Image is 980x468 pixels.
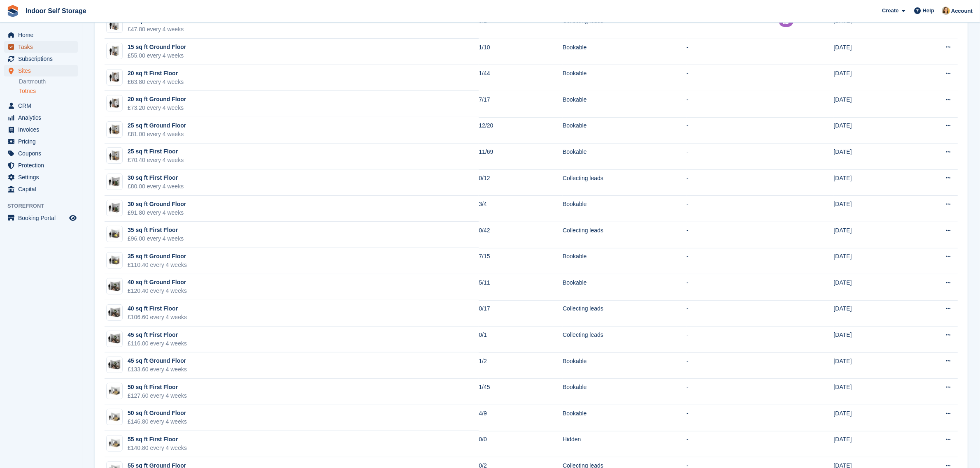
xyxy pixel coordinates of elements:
div: 55 sq ft First Floor [128,435,187,444]
td: - [687,379,779,405]
td: [DATE] [833,39,905,65]
td: 1/10 [479,39,563,65]
div: 35 sq ft Ground Floor [128,252,187,261]
img: 20-sqft-unit.jpg [107,97,122,109]
span: Sites [18,65,68,76]
span: Storefront [7,202,82,210]
div: £70.40 every 4 weeks [128,156,184,164]
img: 40-sqft-unit.jpg [107,307,122,319]
td: Bookable [563,91,687,117]
td: 5/11 [479,274,563,301]
td: 1/45 [479,379,563,405]
img: Emma Higgins [942,7,950,15]
span: Account [951,7,973,15]
div: 30 sq ft First Floor [128,174,184,182]
td: 7/17 [479,91,563,117]
td: - [687,39,779,65]
span: Capital [18,183,68,195]
td: 0/0 [479,431,563,457]
img: 50-sqft-unit.jpg [107,385,122,397]
td: [DATE] [833,91,905,117]
td: [DATE] [833,222,905,248]
td: 0/42 [479,222,563,248]
a: menu [4,53,78,65]
td: - [687,431,779,457]
img: 40-sqft-unit.jpg [107,359,122,371]
div: £73.20 every 4 weeks [128,104,186,112]
img: 35-sqft-unit.jpg [107,228,122,240]
td: [DATE] [833,117,905,144]
td: - [687,248,779,274]
div: £116.00 every 4 weeks [128,339,187,348]
div: £91.80 every 4 weeks [128,209,186,217]
img: 15-sqft-unit.jpg [107,45,122,57]
span: Help [923,7,934,15]
img: 15-sqft-unit.jpg [107,19,122,31]
td: 4/9 [479,405,563,431]
div: £81.00 every 4 weeks [128,130,186,139]
a: menu [4,148,78,159]
span: Invoices [18,124,68,135]
td: [DATE] [833,300,905,327]
div: £80.00 every 4 weeks [128,182,184,191]
span: Protection [18,160,68,171]
div: 30 sq ft Ground Floor [128,200,186,209]
a: menu [4,183,78,195]
td: Bookable [563,65,687,91]
a: menu [4,41,78,53]
td: Bookable [563,248,687,274]
td: Bookable [563,39,687,65]
span: CRM [18,100,68,111]
td: Collecting leads [563,300,687,327]
td: [DATE] [833,196,905,222]
td: - [687,222,779,248]
td: 0/1 [479,327,563,353]
a: Dartmouth [19,78,78,86]
td: Bookable [563,117,687,144]
td: Bookable [563,144,687,170]
td: Bookable [563,352,687,379]
td: Bookable [563,379,687,405]
td: 0/2 [479,13,563,39]
div: £140.80 every 4 weeks [128,444,187,452]
img: 40-sqft-unit.jpg [107,333,122,345]
td: 7/15 [479,248,563,274]
a: menu [4,171,78,183]
a: menu [4,124,78,135]
td: - [687,65,779,91]
td: [DATE] [833,405,905,431]
td: Bookable [563,196,687,222]
a: menu [4,100,78,111]
img: 50-sqft-unit.jpg [107,411,122,423]
div: 15 sq ft Ground Floor [128,43,186,51]
td: [DATE] [833,327,905,353]
td: 1/2 [479,352,563,379]
td: Collecting leads [563,169,687,196]
a: Preview store [68,213,78,223]
div: £63.80 every 4 weeks [128,78,184,86]
a: menu [4,112,78,123]
span: Booking Portal [18,212,68,224]
td: [DATE] [833,65,905,91]
td: 3/4 [479,196,563,222]
td: - [687,117,779,144]
td: - [687,405,779,431]
img: 35-sqft-unit.jpg [107,255,122,266]
span: Home [18,29,68,41]
td: [DATE] [833,248,905,274]
img: stora-icon-8386f47178a22dfd0bd8f6a31ec36ba5ce8667c1dd55bd0f319d3a0aa187defe.svg [7,5,19,17]
td: - [687,91,779,117]
img: 50-sqft-unit.jpg [107,438,122,449]
div: £106.60 every 4 weeks [128,313,187,322]
td: 1/44 [479,65,563,91]
div: 25 sq ft Ground Floor [128,121,186,130]
a: Indoor Self Storage [22,4,90,18]
div: £55.00 every 4 weeks [128,51,186,60]
td: - [687,274,779,301]
span: Tasks [18,41,68,53]
a: menu [4,212,78,224]
img: 20-sqft-unit.jpg [107,71,122,83]
div: 50 sq ft First Floor [128,383,187,392]
span: Coupons [18,148,68,159]
a: menu [4,29,78,41]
